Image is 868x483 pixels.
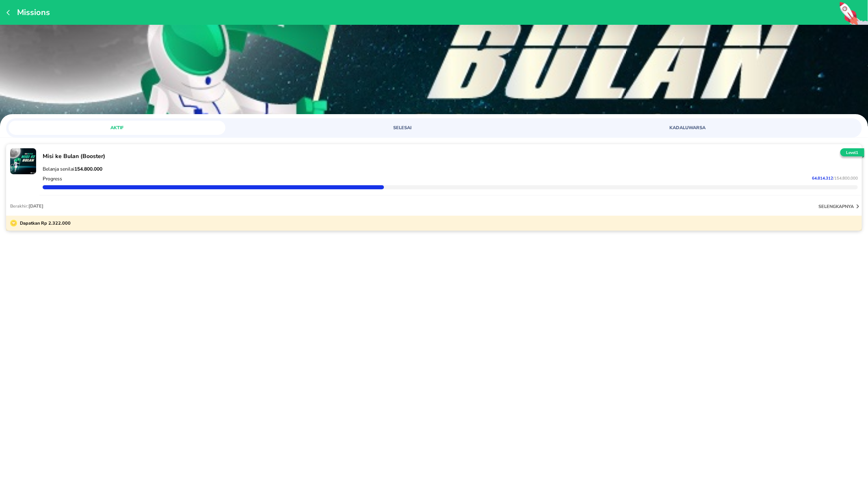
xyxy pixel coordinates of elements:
[299,125,506,131] span: SELESAI
[43,175,62,182] p: Progress
[28,203,43,209] span: [DATE]
[6,118,862,135] div: loyalty mission tabs
[584,125,791,131] span: KADALUWARSA
[818,202,862,210] button: selengkapnya
[839,150,866,156] p: Level 1
[818,204,854,210] p: selengkapnya
[74,166,102,172] strong: 154.800.000
[579,121,859,135] a: KADALUWARSA
[17,220,71,227] p: Dapatkan Rp 2.322.000
[43,166,102,172] span: Belanja senilai
[13,125,221,131] span: AKTIF
[833,175,858,181] span: / 154.800.000
[13,7,50,18] p: Missions
[10,148,36,174] img: mission-23403
[294,121,574,135] a: SELESAI
[43,152,858,160] p: Misi ke Bulan (Booster)
[9,121,289,135] a: AKTIF
[10,203,43,209] p: Berakhir:
[812,175,833,181] span: 64.814.312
